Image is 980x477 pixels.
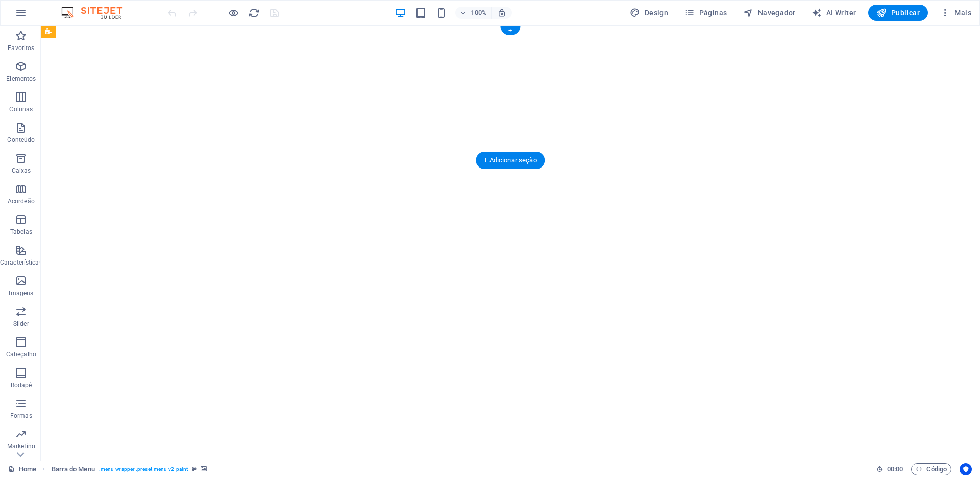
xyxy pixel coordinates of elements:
p: Imagens [9,289,33,297]
p: Caixas [12,166,31,175]
span: Páginas [684,8,727,18]
i: Ao redimensionar, ajusta automaticamente o nível de zoom para caber no dispositivo escolhido. [497,8,506,17]
button: Páginas [680,5,731,21]
p: Favoritos [8,44,34,52]
button: Publicar [868,5,928,21]
button: Design [626,5,672,21]
p: Conteúdo [7,136,35,144]
div: + Adicionar seção [476,152,545,169]
a: Clique para cancelar a seleção. Clique duas vezes para abrir as Páginas [8,463,36,475]
span: Código [916,463,947,475]
span: Navegador [743,8,795,18]
div: + [500,26,520,35]
p: Elementos [6,75,36,83]
span: Clique para selecionar. Clique duas vezes para editar [52,463,95,475]
button: Navegador [739,5,799,21]
button: Mais [936,5,975,21]
h6: Tempo de sessão [876,463,903,475]
button: Usercentrics [960,463,972,475]
span: : [894,465,896,473]
p: Colunas [9,105,33,113]
p: Cabeçalho [6,350,36,359]
button: Código [911,463,951,475]
div: Design (Ctrl+Alt+Y) [626,5,672,21]
p: Tabelas [10,228,32,236]
span: . menu-wrapper .preset-menu-v2-paint [99,463,188,475]
p: Acordeão [8,197,35,205]
p: Formas [10,412,32,420]
i: Este elemento é uma predefinição personalizável [192,466,197,472]
p: Slider [13,320,29,328]
i: Este elemento contém um plano de fundo [201,466,207,472]
button: 100% [455,7,492,19]
button: AI Writer [807,5,860,21]
h6: 100% [471,7,487,19]
button: reload [248,7,260,19]
span: Mais [940,8,971,18]
span: AI Writer [812,8,856,18]
span: Design [630,8,668,18]
img: Editor Logo [59,7,135,19]
p: Marketing [7,442,35,450]
p: Rodapé [11,381,32,389]
span: Publicar [876,8,920,18]
nav: breadcrumb [52,463,207,475]
span: 00 00 [887,463,903,475]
